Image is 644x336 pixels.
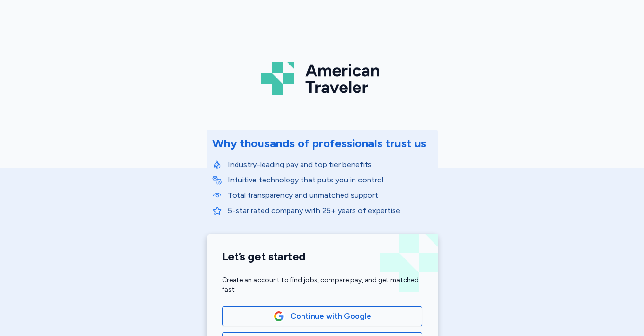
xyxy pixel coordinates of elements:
div: Create an account to find jobs, compare pay, and get matched fast [222,275,422,295]
div: Why thousands of professionals trust us [212,136,426,151]
p: Intuitive technology that puts you in control [228,174,432,186]
img: Logo [261,58,384,99]
span: Continue with Google [290,310,371,322]
img: Google Logo [274,311,284,322]
h1: Let’s get started [222,249,422,264]
p: Industry-leading pay and top tier benefits [228,159,432,170]
p: 5-star rated company with 25+ years of expertise [228,205,432,217]
p: Total transparency and unmatched support [228,190,432,201]
button: Google LogoContinue with Google [222,306,422,326]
